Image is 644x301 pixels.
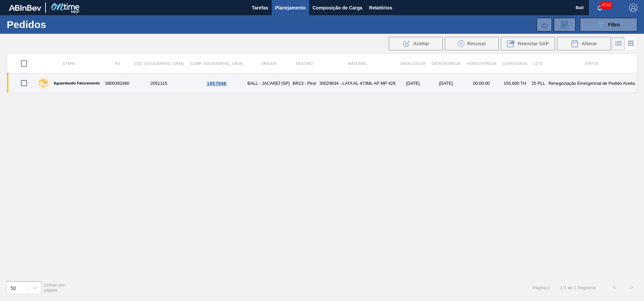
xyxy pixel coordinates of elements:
[134,61,184,66] span: Cód. [GEOGRAPHIC_DATA]
[445,37,499,50] div: Recusar
[432,61,460,66] span: Data Entrega
[397,74,429,93] td: [DATE]
[557,37,611,50] div: Alterar Pedido
[7,74,637,93] a: Aguardando Faturamento58003924802051115BALL - JACAREÍ (SP)BR13 - Piraí30029834 - LATA AL 473ML AP...
[104,74,131,93] td: 5800392480
[629,4,637,12] img: Logout
[413,41,429,46] span: Aceitar
[533,61,543,66] span: Lote
[585,61,599,66] span: Status
[7,21,108,28] h1: Pedidos
[557,37,611,50] button: Alterar
[612,37,625,50] div: Visão em Lista
[348,61,367,66] span: Material
[554,18,575,31] div: Solicitação de Revisão de Pedidos
[582,41,597,46] span: Alterar
[606,279,623,296] button: <
[369,4,392,12] span: Relatórios
[9,5,41,11] img: TNhmsLtSVTkK8tSr43FrP2fwEKptu5GPRR3wAAAABJRU5ErkJggg==
[560,285,596,290] span: 1 - 1 de 1 Registros
[623,279,640,296] button: >
[500,74,530,93] td: 155,600 TH
[429,74,463,93] td: [DATE]
[10,285,16,291] div: 50
[296,61,313,66] span: Destino
[600,1,612,9] span: 4722
[318,74,397,93] td: 30029834 - LATA AL 473ML AP MP 429
[589,3,611,12] button: Notificações
[501,37,555,50] div: Reenviar SAP
[190,61,243,66] span: Comp. [GEOGRAPHIC_DATA]
[467,41,486,46] span: Recusar
[530,74,546,93] td: 25 PLL
[389,37,443,50] div: Aceitar
[252,4,268,12] span: Tarefas
[537,18,552,31] div: Importar Negociações dos Pedidos
[580,18,637,31] button: Filtro
[131,74,187,93] td: 2051115
[291,74,317,93] td: BR13 - Piraí
[466,61,497,66] span: Hora Entrega
[625,37,637,50] div: Visão em Cards
[50,81,100,85] label: Aguardando Faturamento
[63,61,75,66] span: Etapa
[463,74,500,93] td: 00:00:00
[518,41,549,46] span: Reenviar SAP
[400,61,426,66] span: Data coleta
[246,74,291,93] td: BALL - JACAREÍ (SP)
[503,61,527,66] span: Quantidade
[261,61,276,66] span: Origem
[546,74,637,93] td: Renegociação Emergencial de Pedido Aceita
[114,61,120,66] span: PO
[188,80,245,86] div: 1857946
[44,282,65,293] span: Linhas por página
[533,285,550,290] span: Página : 1
[313,4,363,12] span: Composição de Carga
[275,4,306,12] span: Planejamento
[608,22,620,27] span: Filtro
